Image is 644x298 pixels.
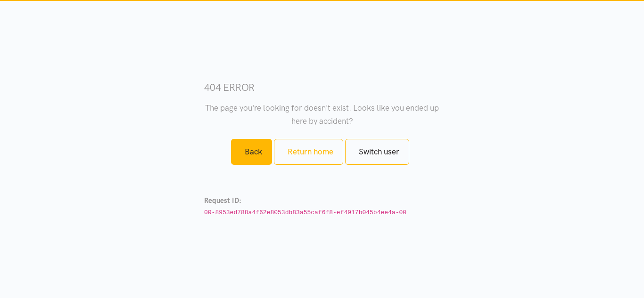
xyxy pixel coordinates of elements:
h3: 404 error [204,81,440,94]
a: Switch user [345,139,409,165]
a: Return home [274,139,343,165]
p: The page you're looking for doesn't exist. Looks like you ended up here by accident? [204,102,440,127]
code: 00-8953ed788a4f62e8053db83a55caf6f8-ef4917b045b4ee4a-00 [204,209,406,216]
a: Back [231,139,272,165]
strong: Request ID: [204,196,241,205]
